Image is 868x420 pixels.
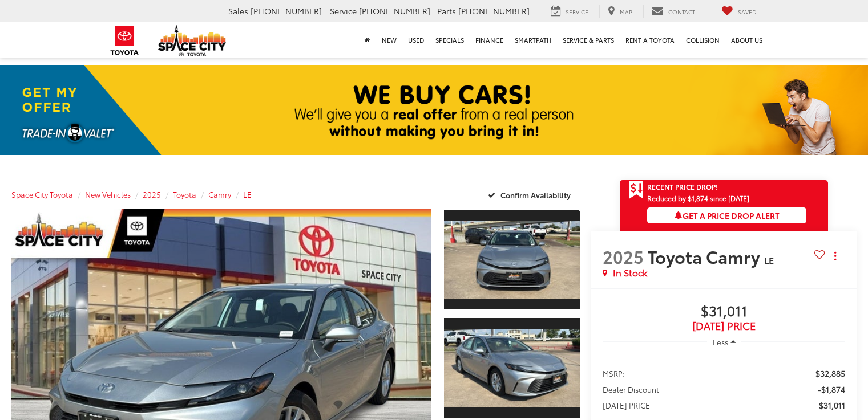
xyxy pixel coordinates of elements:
span: -$1,874 [818,384,845,395]
span: Service [330,5,357,17]
span: Confirm Availability [500,190,571,200]
span: [DATE] Price [603,320,845,332]
span: Dealer Discount [603,384,659,395]
a: New Vehicles [85,189,131,199]
a: LE [243,189,252,199]
a: My Saved Vehicles [713,5,765,18]
span: Get a Price Drop Alert [675,210,780,221]
a: Service & Parts [557,22,620,58]
span: LE [764,253,774,266]
a: Map [599,5,641,18]
span: Service [566,7,588,16]
a: Specials [430,22,470,58]
a: Get Price Drop Alert Recent Price Drop! [620,180,828,194]
span: $31,011 [603,303,845,320]
button: Confirm Availability [482,185,580,205]
span: [PHONE_NUMBER] [458,5,530,17]
span: 2025 [603,244,644,268]
span: Less [713,337,728,347]
a: Space City Toyota [11,189,73,199]
a: Expand Photo 1 [444,209,580,311]
span: dropdown dots [834,251,836,260]
a: Finance [470,22,509,58]
a: Camry [208,189,231,199]
span: [PHONE_NUMBER] [251,5,322,17]
span: MSRP: [603,368,625,379]
span: Map [620,7,632,16]
span: Parts [437,5,456,17]
a: Contact [643,5,704,18]
span: [DATE] PRICE [603,399,650,411]
button: Actions [825,246,845,266]
a: Collision [680,22,725,58]
img: Toyota [103,22,146,59]
img: 2025 Toyota Camry LE [442,221,581,299]
span: $32,885 [815,368,845,379]
span: In Stock [613,266,647,279]
img: 2025 Toyota Camry LE [442,329,581,407]
a: Toyota [173,189,196,199]
a: Expand Photo 2 [444,317,580,419]
span: [PHONE_NUMBER] [359,5,430,17]
a: Service [542,5,597,18]
span: Saved [738,7,757,16]
a: Home [359,22,376,58]
span: Sales [228,5,248,17]
button: Less [707,332,741,352]
a: SmartPath [509,22,557,58]
a: Rent a Toyota [620,22,680,58]
a: About Us [725,22,768,58]
span: $31,011 [819,399,845,411]
img: Space City Toyota [158,25,227,56]
span: Get Price Drop Alert [629,180,644,199]
a: Used [402,22,430,58]
span: Toyota Camry [648,244,764,268]
a: 2025 [143,189,161,199]
span: Recent Price Drop! [647,182,718,191]
span: Contact [668,7,695,16]
span: Reduced by $1,874 since [DATE] [647,194,806,202]
a: New [376,22,402,58]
